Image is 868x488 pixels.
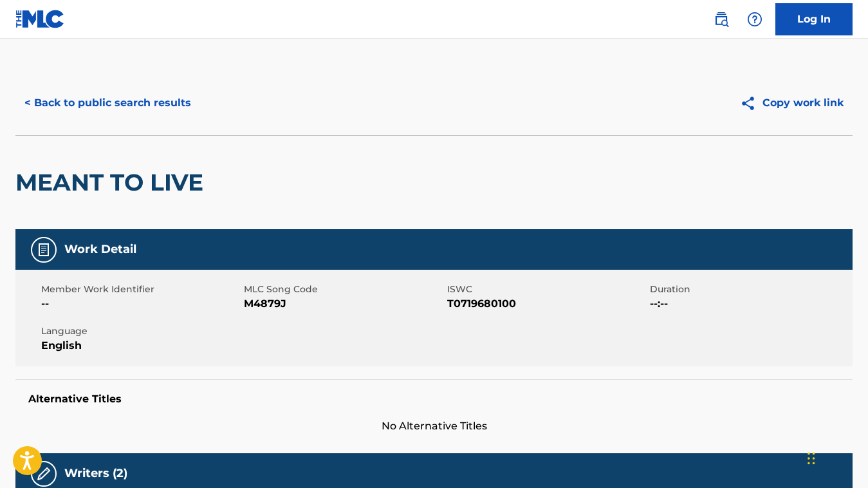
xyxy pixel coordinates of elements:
iframe: Chat Widget [804,426,868,488]
img: Copy work link [740,95,762,111]
span: English [41,338,241,353]
a: Log In [775,3,853,35]
div: Help [742,6,768,32]
div: Drag [808,439,815,478]
img: Work Detail [36,242,51,258]
h2: MEANT TO LIVE [15,168,210,197]
span: MLC Song Code [244,283,443,296]
button: < Back to public search results [15,87,200,119]
h5: Alternative Titles [28,393,840,406]
h5: Writers (2) [64,466,127,481]
span: ISWC [447,283,647,296]
span: --:-- [650,296,849,312]
button: Copy work link [731,87,853,119]
span: No Alternative Titles [15,418,853,434]
span: Language [41,324,241,338]
span: Member Work Identifier [41,283,241,296]
img: help [747,12,762,27]
h5: Work Detail [64,242,136,257]
img: search [714,12,729,27]
img: Writers [36,466,51,482]
span: T0719680100 [447,296,647,312]
span: -- [41,296,241,312]
span: Duration [650,283,849,296]
span: M4879J [244,296,443,312]
img: MLC Logo [15,10,65,28]
a: Public Search [708,6,734,32]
